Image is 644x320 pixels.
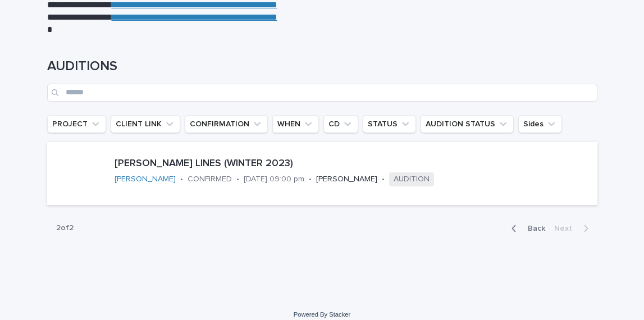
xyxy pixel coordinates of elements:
[47,142,597,205] a: [PERSON_NAME] LINES (WINTER 2023)[PERSON_NAME] •CONFIRMED•[DATE] 09:00 pm•[PERSON_NAME]•AUDITION
[518,115,562,133] button: Sides
[316,175,377,184] p: [PERSON_NAME]
[244,175,304,184] p: [DATE] 09:00 pm
[47,214,83,242] p: 2 of 2
[111,115,180,133] button: CLIENT LINK
[115,175,176,184] a: [PERSON_NAME]
[382,175,385,184] p: •
[363,115,416,133] button: STATUS
[323,115,358,133] button: CD
[47,84,597,102] input: Search
[115,158,593,170] p: [PERSON_NAME] LINES (WINTER 2023)
[236,175,239,184] p: •
[180,175,183,184] p: •
[503,223,550,234] button: Back
[272,115,319,133] button: WHEN
[47,58,597,75] h1: AUDITIONS
[309,175,312,184] p: •
[389,172,434,186] span: AUDITION
[521,225,545,232] span: Back
[294,311,350,318] a: Powered By Stacker
[47,115,106,133] button: PROJECT
[188,175,232,184] p: CONFIRMED
[185,115,268,133] button: CONFIRMATION
[421,115,514,133] button: AUDITION STATUS
[554,225,579,232] span: Next
[550,223,597,234] button: Next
